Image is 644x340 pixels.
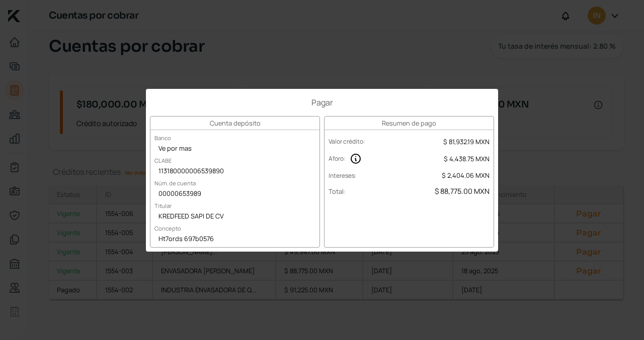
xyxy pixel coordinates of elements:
[329,154,346,163] label: Aforo :
[150,232,319,247] div: Ht7ords 697b0576
[150,153,176,168] label: CLABE
[150,142,319,157] div: Ve por mas
[150,130,175,146] label: Banco
[329,187,346,196] label: Total :
[150,164,319,179] div: 113180000006539890
[150,187,319,202] div: 00000653989
[435,186,490,196] span: $ 88,775.00 MXN
[443,137,490,146] span: $ 81,932.19 MXN
[150,209,319,224] div: KREDFEED SAPI DE CV
[150,198,176,213] label: Titular
[150,175,200,191] label: Núm. de cuenta
[150,97,494,108] h1: Pagar
[150,117,319,130] h3: Cuenta depósito
[444,154,490,163] span: $ 4,438.75 MXN
[329,137,365,146] label: Valor crédito :
[325,117,494,130] h3: Resumen de pago
[329,171,357,180] label: Intereses :
[150,220,185,236] label: Concepto
[442,171,490,180] span: $ 2,404.06 MXN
